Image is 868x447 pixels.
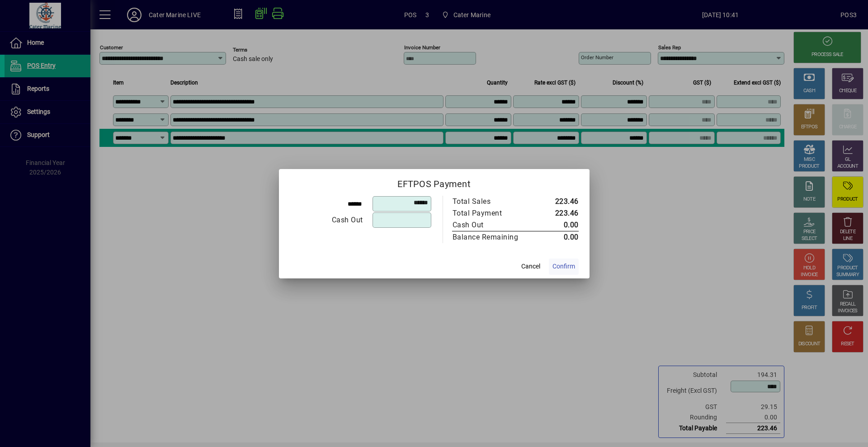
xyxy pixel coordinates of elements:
[452,196,538,207] td: Total Sales
[538,231,579,243] td: 0.00
[538,207,579,219] td: 223.46
[453,232,528,243] div: Balance Remaining
[279,169,590,195] h2: EFTPOS Payment
[516,259,545,275] button: Cancel
[552,262,575,271] span: Confirm
[290,215,363,226] div: Cash Out
[538,196,579,207] td: 223.46
[521,262,540,271] span: Cancel
[452,207,538,219] td: Total Payment
[453,220,528,231] div: Cash Out
[538,219,579,231] td: 0.00
[549,259,579,275] button: Confirm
